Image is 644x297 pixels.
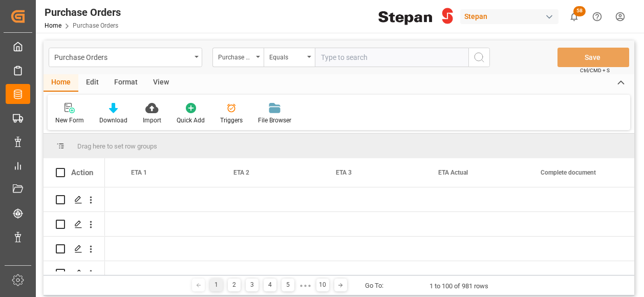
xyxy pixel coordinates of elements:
div: 3 [246,279,259,291]
button: open menu [212,48,264,67]
div: Edit [78,74,106,92]
div: 5 [282,279,294,291]
div: File Browser [258,116,291,125]
img: Stepan_Company_logo.svg.png_1713531530.png [378,8,453,26]
button: open menu [264,48,315,67]
span: ETA 1 [131,169,147,176]
div: 2 [228,279,241,291]
div: Action [71,168,93,177]
button: Help Center [586,5,609,28]
span: Ctrl/CMD + S [580,67,610,74]
span: ETA 2 [233,169,249,176]
div: Press SPACE to select this row. [44,261,105,286]
input: Type to search [315,48,468,67]
div: Purchase Orders [54,50,191,63]
div: Quick Add [177,116,205,125]
div: Format [106,74,145,92]
div: ● ● ● [299,282,311,289]
div: Import [143,116,161,125]
div: Home [44,74,78,92]
a: Home [45,22,61,29]
div: 1 to 100 of 981 rows [430,281,488,291]
span: 58 [573,6,586,16]
div: 10 [316,279,329,291]
span: ETA 3 [336,169,352,176]
span: Complete document [541,169,596,176]
button: open menu [49,48,202,67]
button: show 58 new notifications [563,5,586,28]
div: Triggers [220,116,243,125]
div: Download [99,116,127,125]
div: View [145,74,177,92]
div: Press SPACE to select this row. [44,187,105,212]
div: Purchase Orders [45,5,121,20]
button: Save [557,48,629,67]
div: New Form [55,116,84,125]
div: Equals [269,50,304,62]
button: Stepan [460,7,563,26]
div: Press SPACE to select this row. [44,237,105,261]
div: 4 [264,279,276,291]
div: Go To: [365,281,383,291]
button: search button [468,48,490,67]
div: Stepan [460,9,559,24]
div: 1 [210,279,223,291]
div: Press SPACE to select this row. [44,212,105,237]
span: ETA Actual [438,169,468,176]
span: Drag here to set row groups [77,142,157,150]
div: Purchase Order Number [218,50,253,62]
